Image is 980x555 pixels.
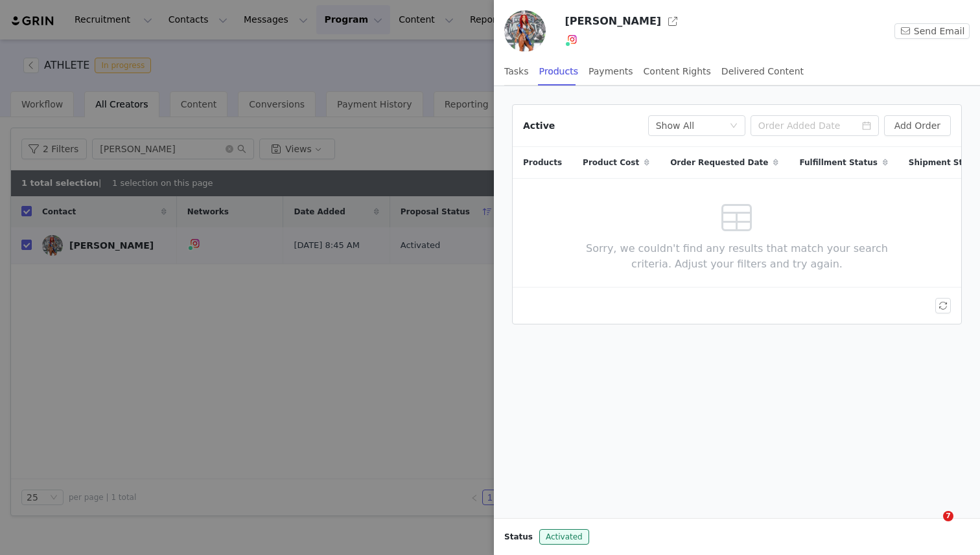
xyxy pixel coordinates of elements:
div: Payments [589,57,633,86]
span: Status [504,531,533,543]
span: Sorry, we couldn't find any results that match your search criteria. Adjust your filters and try ... [566,241,908,272]
div: Products [539,57,578,86]
span: 7 [943,511,953,521]
img: instagram.svg [567,34,577,45]
button: Add Order [884,115,951,136]
img: 2202131f-9cc1-4cbf-9f51-b374880edc2d.jpg [504,10,546,52]
div: Tasks [504,57,529,86]
h3: [PERSON_NAME] [565,14,661,29]
span: Order Requested Date [670,157,768,168]
div: Active [523,119,555,133]
span: Product Cost [583,157,639,168]
input: Order Added Date [751,115,879,136]
span: Products [523,157,562,168]
iframe: Intercom live chat [916,511,948,542]
div: Show All [656,116,695,135]
div: Delivered Content [721,57,804,86]
span: Fulfillment Status [799,157,877,168]
i: icon: calendar [862,121,871,130]
article: Active [512,104,962,324]
span: Activated [539,529,589,545]
button: Send Email [894,23,970,39]
div: Content Rights [644,57,711,86]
